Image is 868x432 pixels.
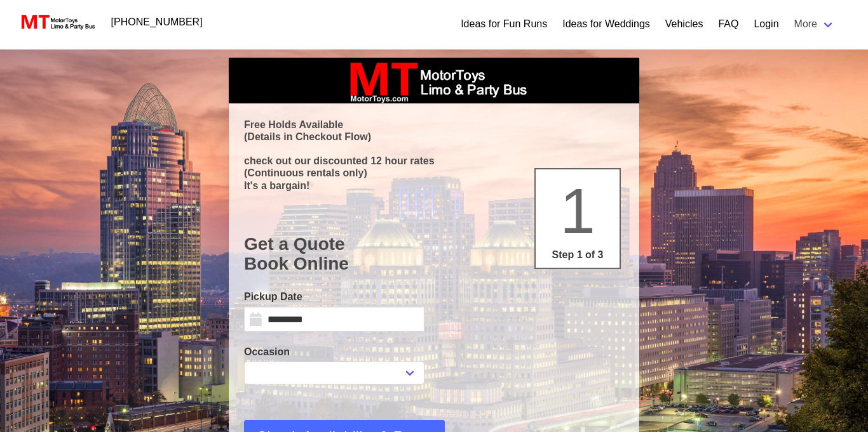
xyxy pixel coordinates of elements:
[541,247,614,263] p: Step 1 of 3
[461,16,547,32] a: Ideas for Fun Runs
[244,180,624,192] p: It's a bargain!
[244,289,424,304] label: Pickup Date
[718,16,738,32] a: FAQ
[244,119,624,131] p: Free Holds Available
[665,16,703,32] a: Vehicles
[244,155,624,167] p: check out our discounted 12 hour rates
[244,131,624,143] p: (Details in Checkout Flow)
[244,234,624,274] h1: Get a Quote Book Online
[754,16,778,32] a: Login
[18,13,96,31] img: MotorToys Logo
[562,16,650,32] a: Ideas for Weddings
[787,11,843,37] a: More
[244,167,624,179] p: (Continuous rentals only)
[339,58,529,103] img: box_logo_brand.jpeg
[104,10,210,35] a: [PHONE_NUMBER]
[560,175,595,246] span: 1
[244,344,424,360] label: Occasion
